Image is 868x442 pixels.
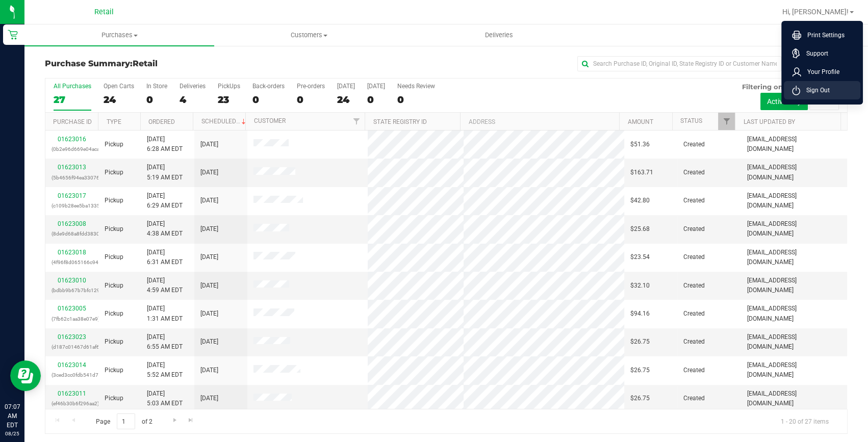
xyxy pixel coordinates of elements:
a: Filter [718,113,735,130]
div: PickUps [218,83,240,90]
span: [DATE] 6:29 AM EDT [147,191,183,211]
span: Created [683,252,705,262]
span: [DATE] 4:38 AM EDT [147,219,183,239]
span: [DATE] [200,252,218,262]
span: [EMAIL_ADDRESS][DOMAIN_NAME] [747,389,841,408]
span: $26.75 [630,337,650,347]
span: Deliveries [471,31,527,40]
span: Pickup [105,168,123,177]
a: 01623013 [58,164,86,171]
span: Pickup [105,196,123,205]
input: Search Purchase ID, Original ID, State Registry ID or Customer Name... [577,56,781,71]
span: Pickup [105,252,123,262]
a: Amount [628,118,653,125]
span: [EMAIL_ADDRESS][DOMAIN_NAME] [747,276,841,295]
span: $42.80 [630,196,650,205]
p: 08/25 [5,430,20,437]
span: Print Settings [801,30,845,40]
div: [DATE] [367,83,385,90]
a: Customers [214,24,404,46]
a: Type [107,118,121,125]
span: Page of 2 [87,413,161,429]
span: 1 - 20 of 27 items [773,413,837,429]
a: 01623008 [58,220,86,227]
span: Filtering on status: [742,83,808,91]
span: [EMAIL_ADDRESS][DOMAIN_NAME] [747,135,841,154]
div: 0 [367,94,385,106]
span: $163.71 [630,168,653,177]
span: $51.36 [630,140,650,149]
span: $26.75 [630,394,650,403]
span: Pickup [105,394,123,403]
a: Customer [254,117,286,124]
span: [DATE] [200,394,218,403]
a: 01623014 [58,361,86,369]
inline-svg: Retail [8,30,18,40]
span: Created [683,168,705,177]
span: [EMAIL_ADDRESS][DOMAIN_NAME] [747,191,841,211]
p: (7fb62c1aa38e07e9) [52,314,92,324]
span: Purchases [24,31,214,40]
span: Pickup [105,337,123,347]
span: $94.16 [630,309,650,319]
span: [DATE] [200,281,218,291]
span: Your Profile [801,67,839,77]
span: [DATE] 6:31 AM EDT [147,248,183,267]
span: $23.54 [630,252,650,262]
div: 24 [104,94,134,106]
span: [EMAIL_ADDRESS][DOMAIN_NAME] [747,248,841,267]
span: Pickup [105,224,123,234]
div: Needs Review [397,83,435,90]
a: 01623011 [58,390,86,397]
span: [DATE] [200,140,218,149]
div: Deliveries [180,83,206,90]
a: Status [680,117,702,124]
span: Created [683,224,705,234]
span: [DATE] [200,337,218,347]
a: 01623017 [58,192,86,199]
p: (c109b28ee5ba1335) [52,201,92,211]
span: Created [683,366,705,375]
span: Created [683,394,705,403]
span: $26.75 [630,366,650,375]
span: Created [683,196,705,205]
span: Created [683,309,705,319]
p: 07:07 AM EDT [5,402,20,430]
p: (0b2e96d669e04aca) [52,144,92,154]
h3: Purchase Summary: [45,59,313,68]
a: Last Updated By [744,118,795,125]
a: Purchases [24,24,214,46]
div: Open Carts [104,83,134,90]
span: [DATE] 6:28 AM EDT [147,135,183,154]
a: Go to the last page [184,413,198,427]
span: Created [683,337,705,347]
span: [DATE] 6:55 AM EDT [147,332,183,352]
span: Pickup [105,140,123,149]
span: [EMAIL_ADDRESS][DOMAIN_NAME] [747,360,841,380]
span: Pickup [105,281,123,291]
div: All Purchases [54,83,91,90]
div: [DATE] [337,83,355,90]
a: Go to the next page [167,413,182,427]
a: Filter [348,113,365,130]
span: [DATE] 5:19 AM EDT [147,163,183,182]
div: Back-orders [252,83,285,90]
span: [DATE] [200,366,218,375]
span: [DATE] 5:03 AM EDT [147,389,183,408]
div: 0 [146,94,167,106]
span: [DATE] [200,224,218,234]
span: [DATE] 1:31 AM EDT [147,304,183,323]
p: (3ced3cc0fdb541d7) [52,370,92,380]
a: State Registry ID [373,118,427,125]
a: Support [792,48,856,59]
a: Deliveries [404,24,594,46]
input: 1 [117,413,135,429]
p: (bdbb9b67b7bfc129) [52,285,92,295]
div: 23 [218,94,240,106]
a: 01623018 [58,249,86,256]
span: [DATE] 4:59 AM EDT [147,276,183,295]
span: $25.68 [630,224,650,234]
p: (d187c01467d61af6) [52,342,92,352]
a: Ordered [148,118,175,125]
span: [EMAIL_ADDRESS][DOMAIN_NAME] [747,219,841,239]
